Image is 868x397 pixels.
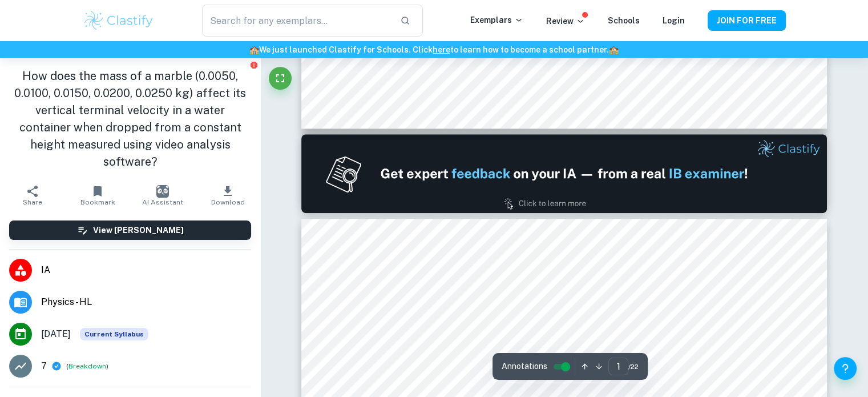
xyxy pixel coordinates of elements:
[142,198,183,206] span: AI Assistant
[68,361,106,371] button: Breakdown
[156,185,169,198] img: AI Assistant
[249,61,258,69] button: Report issue
[41,359,47,373] p: 7
[66,361,108,372] span: ( )
[9,220,251,240] button: View [PERSON_NAME]
[834,357,857,380] button: Help and Feedback
[708,10,786,31] button: JOIN FOR FREE
[41,295,251,309] span: Physics - HL
[211,198,245,206] span: Download
[301,134,827,213] img: Ad
[202,5,390,37] input: Search for any exemplars...
[249,45,259,54] span: 🏫
[608,16,640,25] a: Schools
[433,45,450,54] a: here
[609,45,619,54] span: 🏫
[41,327,71,341] span: [DATE]
[130,179,195,211] button: AI Assistant
[470,14,523,26] p: Exemplars
[41,263,251,277] span: IA
[2,43,866,56] h6: We just launched Clastify for Schools. Click to learn how to become a school partner.
[80,328,148,340] div: This exemplar is based on the current syllabus. Feel free to refer to it for inspiration/ideas wh...
[269,67,292,90] button: Fullscreen
[80,198,115,206] span: Bookmark
[9,67,251,170] h1: How does the mass of a marble (0.0050, 0.0100, 0.0150, 0.0200, 0.0250 kg) affect its vertical ter...
[65,179,130,211] button: Bookmark
[628,362,639,372] span: / 22
[663,16,685,25] a: Login
[195,179,260,211] button: Download
[502,360,547,372] span: Annotations
[80,328,148,340] span: Current Syllabus
[23,198,42,206] span: Share
[83,9,155,32] img: Clastify logo
[93,224,184,236] h6: View [PERSON_NAME]
[546,15,585,27] p: Review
